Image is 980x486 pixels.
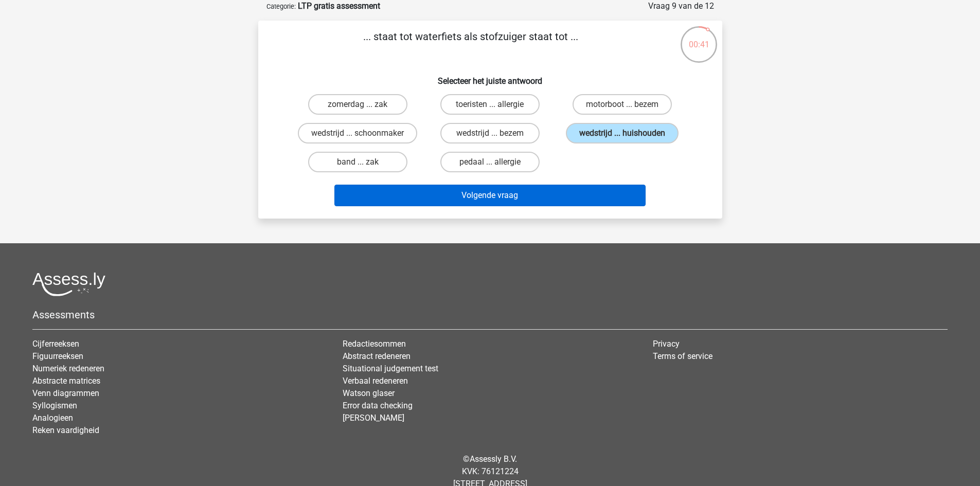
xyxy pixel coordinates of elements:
a: Privacy [653,339,680,349]
label: band ... zak [308,152,407,172]
a: Verbaal redeneren [343,376,408,386]
button: Volgende vraag [334,185,646,206]
a: Assessly B.V. [470,454,517,464]
a: Figuurreeksen [32,351,83,361]
a: Numeriek redeneren [32,364,104,373]
a: Situational judgement test [343,364,438,373]
a: Cijferreeksen [32,339,79,349]
a: [PERSON_NAME] [343,413,404,423]
label: zomerdag ... zak [308,94,407,115]
a: Analogieen [32,413,73,423]
a: Watson glaser [343,388,395,398]
a: Reken vaardigheid [32,425,99,435]
a: Redactiesommen [343,339,406,349]
h5: Assessments [32,309,948,321]
h6: Selecteer het juiste antwoord [275,68,706,86]
strong: LTP gratis assessment [298,1,380,11]
div: 00:41 [680,25,718,51]
small: Categorie: [266,3,296,10]
img: Assessly logo [32,272,105,296]
a: Syllogismen [32,401,77,410]
a: Abstracte matrices [32,376,100,386]
label: pedaal ... allergie [440,152,540,172]
label: wedstrijd ... schoonmaker [298,123,417,143]
a: Terms of service [653,351,712,361]
label: wedstrijd ... huishouden [566,123,679,143]
a: Venn diagrammen [32,388,99,398]
a: Error data checking [343,401,413,410]
label: toeristen ... allergie [440,94,540,115]
label: motorboot ... bezem [573,94,672,115]
p: ... staat tot waterfiets als stofzuiger staat tot ... [275,29,667,60]
a: Abstract redeneren [343,351,411,361]
label: wedstrijd ... bezem [440,123,540,143]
